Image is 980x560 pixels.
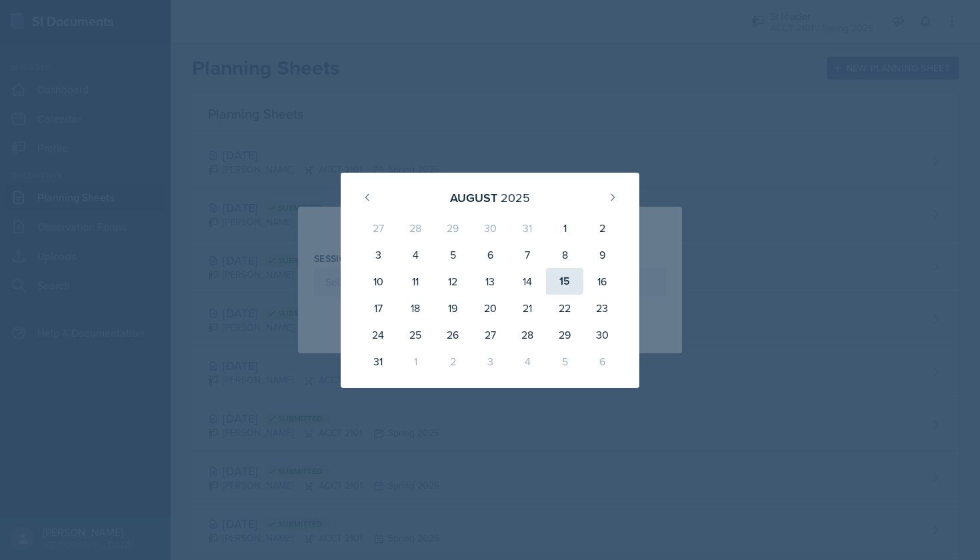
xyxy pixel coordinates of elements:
[509,321,546,348] div: 28
[359,295,397,321] div: 17
[583,241,621,268] div: 9
[471,295,509,321] div: 20
[509,268,546,295] div: 14
[583,215,621,241] div: 2
[509,215,546,241] div: 31
[434,348,471,375] div: 2
[397,348,434,375] div: 1
[397,241,434,268] div: 4
[434,268,471,295] div: 12
[397,215,434,241] div: 28
[434,321,471,348] div: 26
[509,295,546,321] div: 21
[546,268,583,295] div: 15
[471,215,509,241] div: 30
[546,241,583,268] div: 8
[397,295,434,321] div: 18
[546,295,583,321] div: 22
[471,268,509,295] div: 13
[359,348,397,375] div: 31
[359,215,397,241] div: 27
[397,268,434,295] div: 11
[546,348,583,375] div: 5
[583,321,621,348] div: 30
[583,268,621,295] div: 16
[434,295,471,321] div: 19
[471,241,509,268] div: 6
[471,321,509,348] div: 27
[509,241,546,268] div: 7
[583,295,621,321] div: 23
[450,189,497,207] div: August
[509,348,546,375] div: 4
[583,348,621,375] div: 6
[546,321,583,348] div: 29
[546,215,583,241] div: 1
[471,348,509,375] div: 3
[501,189,530,207] div: 2025
[434,215,471,241] div: 29
[397,321,434,348] div: 25
[359,241,397,268] div: 3
[359,321,397,348] div: 24
[434,241,471,268] div: 5
[359,268,397,295] div: 10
